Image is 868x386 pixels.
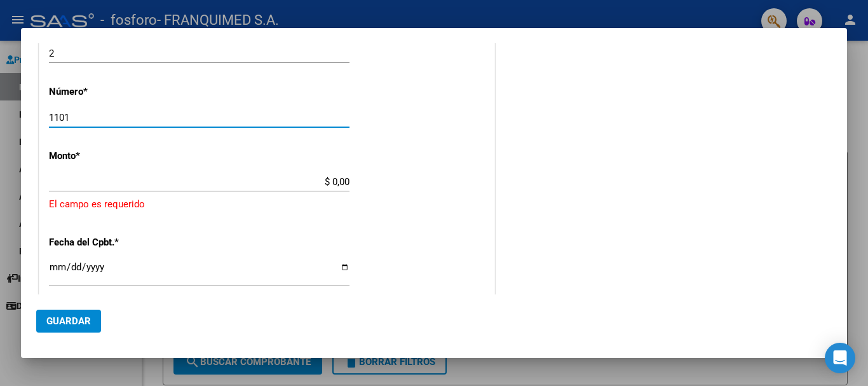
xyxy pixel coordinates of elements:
p: El campo es requerido [49,197,485,212]
p: Fecha del Cpbt. [49,235,180,250]
span: Guardar [46,315,91,327]
p: Número [49,85,180,99]
p: Monto [49,149,180,163]
div: Open Intercom Messenger [825,343,855,373]
button: Guardar [36,310,101,333]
